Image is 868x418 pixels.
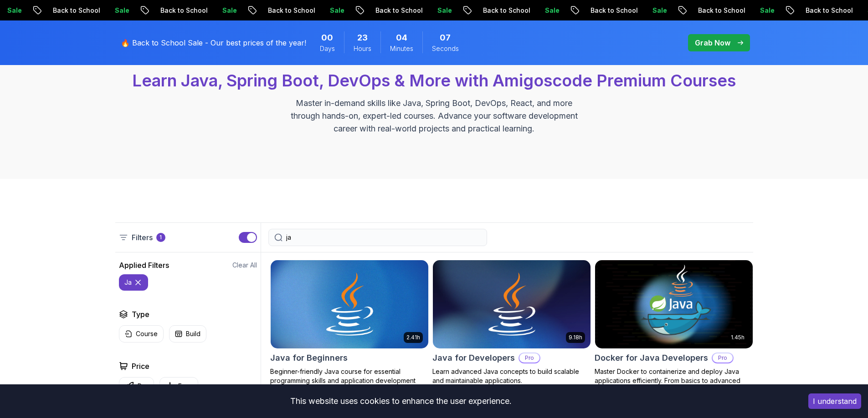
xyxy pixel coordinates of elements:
p: Back to School [797,6,859,15]
p: 1.45h [731,334,745,341]
p: Sale [429,6,458,15]
span: Hours [354,44,371,53]
p: Sale [214,6,243,15]
p: Master in-demand skills like Java, Spring Boot, DevOps, React, and more through hands-on, expert-... [281,97,587,135]
span: 7 Seconds [440,31,451,44]
h2: Docker for Java Developers [595,352,708,364]
button: Course [119,325,164,342]
button: Pro [119,377,154,395]
p: 9.18h [569,334,582,341]
img: Java for Beginners card [271,260,428,348]
h2: Type [132,309,149,320]
p: Pro [713,353,733,363]
p: Sale [644,6,673,15]
button: Clear All [232,261,257,270]
p: Master Docker to containerize and deploy Java applications efficiently. From basics to advanced J... [595,367,753,403]
span: 4 Minutes [396,31,407,44]
p: Back to School [475,6,537,15]
button: Accept cookies [808,393,861,409]
p: Filters [132,232,153,243]
img: Docker for Java Developers card [595,260,753,348]
input: Search Java, React, Spring boot ... [286,233,481,242]
p: Back to School [582,6,644,15]
p: Pro [519,353,539,363]
p: Sale [752,6,781,15]
p: Back to School [367,6,429,15]
p: Free [178,382,192,391]
img: Java for Developers card [433,260,591,348]
button: Build [169,325,206,342]
p: Grab Now [695,37,730,48]
span: Days [320,44,335,53]
a: Java for Developers card9.18hJava for DevelopersProLearn advanced Java concepts to build scalable... [432,260,591,385]
p: Back to School [152,6,214,15]
p: Sale [537,6,566,15]
p: Sale [107,6,136,15]
p: Learn advanced Java concepts to build scalable and maintainable applications. [432,367,591,385]
span: Learn Java, Spring Boot, DevOps & More with Amigoscode Premium Courses [132,71,736,91]
p: Build [186,329,200,338]
p: Back to School [260,6,322,15]
h2: Java for Beginners [270,352,348,364]
p: 🔥 Back to School Sale - Our best prices of the year! [121,37,306,48]
span: 23 Hours [357,31,368,44]
p: ja [124,278,132,287]
span: 0 Days [321,31,333,44]
button: Free [159,377,198,395]
button: ja [119,274,148,291]
p: Beginner-friendly Java course for essential programming skills and application development [270,367,429,385]
h2: Price [132,361,149,372]
a: Docker for Java Developers card1.45hDocker for Java DevelopersProMaster Docker to containerize an... [595,260,753,403]
span: Seconds [432,44,459,53]
h2: Applied Filters [119,260,169,271]
span: Minutes [390,44,413,53]
p: Sale [322,6,351,15]
a: Java for Beginners card2.41hJava for BeginnersBeginner-friendly Java course for essential program... [270,260,429,385]
div: This website uses cookies to enhance the user experience. [7,391,795,411]
p: Pro [138,382,148,391]
p: Back to School [45,6,107,15]
p: 1 [159,234,162,241]
h2: Java for Developers [432,352,515,364]
p: Back to School [690,6,752,15]
p: Course [136,329,158,338]
p: 2.41h [406,334,420,341]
